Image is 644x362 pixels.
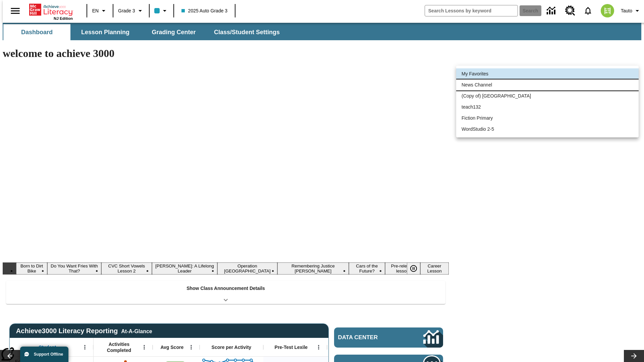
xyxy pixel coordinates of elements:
li: (Copy of) [GEOGRAPHIC_DATA] [456,90,639,102]
li: My Favorites [456,68,639,79]
li: Fiction Primary [456,113,639,124]
li: teach132 [456,102,639,113]
li: News Channel [456,79,639,90]
li: WordStudio 2-5 [456,124,639,135]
